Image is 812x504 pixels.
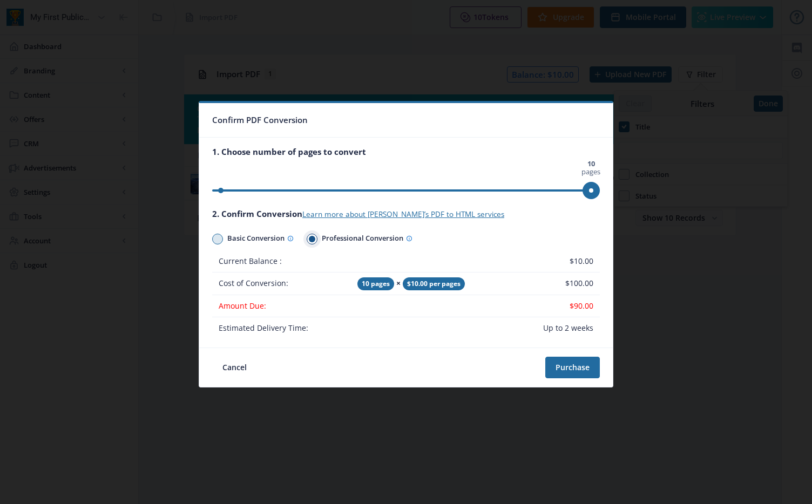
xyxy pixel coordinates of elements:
[545,357,600,378] button: Purchase
[212,273,351,295] td: Cost of Conversion:
[514,250,600,273] td: $10.00
[403,277,465,290] span: $10.00 per pages
[212,295,351,317] td: Amount Due:
[212,189,600,192] ngx-slider: ngx-slider
[212,146,600,157] div: 1. Choose number of pages to convert
[580,159,602,176] span: pages
[212,208,600,220] div: 2. Confirm Conversion
[514,317,600,339] td: Up to 2 weeks
[223,231,294,247] span: Basic Conversion
[357,277,394,290] span: 10 pages
[583,182,600,199] span: ngx-slider
[199,103,613,138] nb-card-header: Confirm PDF Conversion
[587,159,595,168] strong: 10
[514,273,600,295] td: $100.00
[212,357,257,378] button: Cancel
[317,231,412,247] span: Professional Conversion
[302,209,504,219] a: Learn more about [PERSON_NAME]’s PDF to HTML services
[396,278,401,288] strong: ×
[212,250,351,273] td: Current Balance :
[514,295,600,317] td: $90.00
[212,317,351,339] td: Estimated Delivery Time:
